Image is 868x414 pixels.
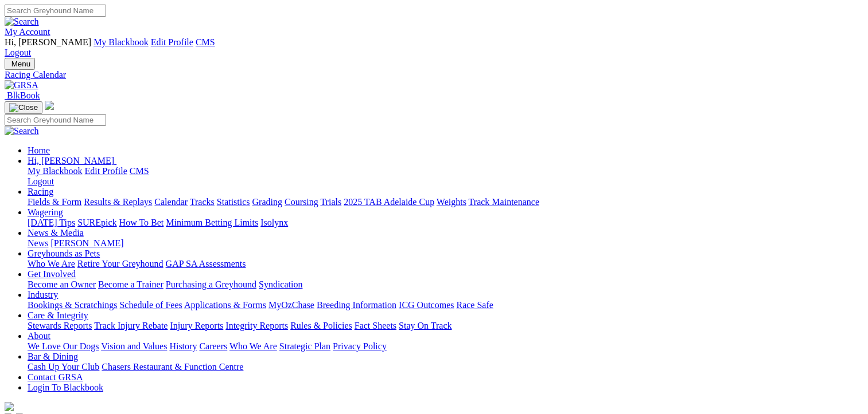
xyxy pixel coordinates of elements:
[5,5,106,17] input: Search
[151,37,193,47] a: Edit Profile
[290,321,352,330] a: Rules & Policies
[225,321,288,330] a: Integrity Reports
[130,166,149,176] a: CMS
[344,197,434,207] a: 2025 TAB Adelaide Cup
[94,321,168,330] a: Track Injury Rebate
[5,80,38,90] img: GRSA
[259,279,302,289] a: Syndication
[154,197,188,207] a: Calendar
[28,362,863,372] div: Bar & Dining
[260,218,288,227] a: Isolynx
[28,238,863,249] div: News & Media
[28,341,99,351] a: We Love Our Dogs
[166,218,258,227] a: Minimum Betting Limits
[252,197,282,207] a: Grading
[28,166,863,187] div: Hi, [PERSON_NAME]
[98,279,164,289] a: Become a Trainer
[45,101,54,110] img: logo-grsa-white.png
[5,114,106,126] input: Search
[7,90,40,100] span: BlkBook
[28,321,863,331] div: Care & Integrity
[456,300,493,310] a: Race Safe
[5,90,40,100] a: BlkBook
[28,279,863,290] div: Get Involved
[28,352,78,361] a: Bar & Dining
[84,197,152,207] a: Results & Replays
[320,197,341,207] a: Trials
[317,300,396,310] a: Breeding Information
[9,103,38,112] img: Close
[28,238,48,248] a: News
[170,321,223,330] a: Injury Reports
[469,197,539,207] a: Track Maintenance
[28,228,84,238] a: News & Media
[28,249,100,258] a: Greyhounds as Pets
[28,218,863,228] div: Wagering
[101,341,167,351] a: Vision and Values
[28,166,83,176] a: My Blackbook
[28,331,50,341] a: About
[85,166,127,176] a: Edit Profile
[28,362,99,372] a: Cash Up Your Club
[11,60,30,68] span: Menu
[5,27,50,37] a: My Account
[28,321,92,330] a: Stewards Reports
[5,37,91,47] span: Hi, [PERSON_NAME]
[437,197,466,207] a: Weights
[28,197,81,207] a: Fields & Form
[28,207,63,217] a: Wagering
[355,321,396,330] a: Fact Sheets
[94,37,149,47] a: My Blackbook
[166,279,256,289] a: Purchasing a Greyhound
[77,218,116,227] a: SUREpick
[28,259,863,269] div: Greyhounds as Pets
[184,300,266,310] a: Applications & Forms
[28,279,96,289] a: Become an Owner
[399,321,451,330] a: Stay On Track
[5,48,31,57] a: Logout
[5,126,39,136] img: Search
[5,70,863,80] a: Racing Calendar
[28,269,76,279] a: Get Involved
[268,300,314,310] a: MyOzChase
[199,341,227,351] a: Careers
[28,197,863,207] div: Racing
[217,197,250,207] a: Statistics
[196,37,215,47] a: CMS
[169,341,197,351] a: History
[28,156,114,165] span: Hi, [PERSON_NAME]
[77,259,164,269] a: Retire Your Greyhound
[119,300,182,310] a: Schedule of Fees
[399,300,454,310] a: ICG Outcomes
[5,101,42,114] button: Toggle navigation
[333,341,387,351] a: Privacy Policy
[285,197,318,207] a: Coursing
[28,187,53,196] a: Racing
[28,310,88,320] a: Care & Integrity
[28,372,83,382] a: Contact GRSA
[102,362,243,372] a: Chasers Restaurant & Function Centre
[119,218,164,227] a: How To Bet
[5,37,863,58] div: My Account
[5,402,14,411] img: logo-grsa-white.png
[166,259,246,269] a: GAP SA Assessments
[28,300,863,310] div: Industry
[190,197,215,207] a: Tracks
[28,145,50,155] a: Home
[28,300,117,310] a: Bookings & Scratchings
[50,238,123,248] a: [PERSON_NAME]
[28,341,863,352] div: About
[5,58,35,70] button: Toggle navigation
[28,176,54,186] a: Logout
[5,17,39,27] img: Search
[279,341,330,351] a: Strategic Plan
[28,218,75,227] a: [DATE] Tips
[28,156,116,165] a: Hi, [PERSON_NAME]
[28,290,58,299] a: Industry
[28,383,103,392] a: Login To Blackbook
[229,341,277,351] a: Who We Are
[28,259,75,269] a: Who We Are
